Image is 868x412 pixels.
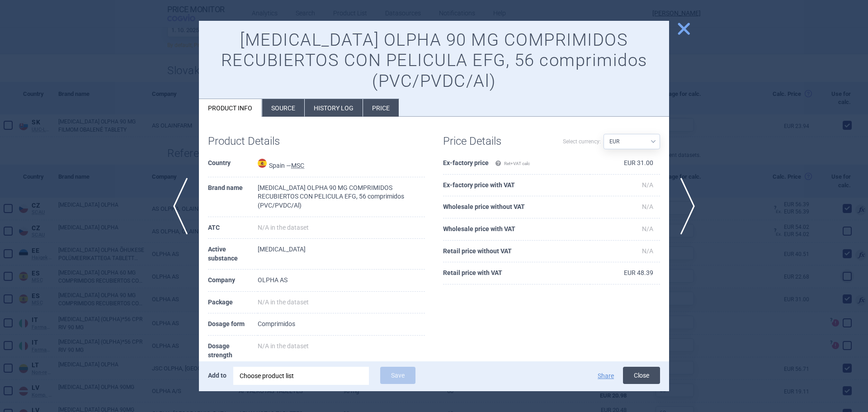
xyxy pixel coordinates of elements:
[642,247,653,255] span: N/A
[258,159,267,168] img: Spain
[258,313,425,336] td: Comprimidos
[380,367,415,384] button: Save
[199,99,262,117] li: Product info
[208,270,258,292] th: Company
[291,162,304,169] abbr: MSC — Online database developed by the Ministry of Health, Social Services and Equality, Spain.
[258,177,425,217] td: [MEDICAL_DATA] OLPHA 90 MG COMPRIMIDOS RECUBIERTOS CON PELICULA EFG, 56 comprimidos (PVC/PVDC/Al)
[262,99,304,117] li: Source
[208,239,258,270] th: Active substance
[642,181,653,189] span: N/A
[443,241,590,263] th: Retail price without VAT
[258,270,425,292] td: OLPHA AS
[495,161,530,166] span: Ret+VAT calc
[208,30,660,92] h1: [MEDICAL_DATA] OLPHA 90 MG COMPRIMIDOS RECUBIERTOS CON PELICULA EFG, 56 comprimidos (PVC/PVDC/Al)
[642,203,653,210] span: N/A
[598,373,614,379] button: Share
[305,99,363,117] li: History log
[443,196,590,218] th: Wholesale price without VAT
[590,262,660,284] td: EUR 48.39
[443,175,590,197] th: Ex-factory price with VAT
[233,367,369,385] div: Choose product list
[208,313,258,336] th: Dosage form
[258,239,425,270] td: [MEDICAL_DATA]
[443,152,590,175] th: Ex-factory price
[208,177,258,217] th: Brand name
[258,224,309,231] span: N/A in the dataset
[590,152,660,175] td: EUR 31.00
[240,367,363,385] div: Choose product list
[258,342,309,350] span: N/A in the dataset
[642,225,653,232] span: N/A
[208,152,258,177] th: Country
[258,298,309,306] span: N/A in the dataset
[208,135,316,148] h1: Product Details
[208,367,226,384] p: Add to
[443,135,552,148] h1: Price Details
[208,292,258,314] th: Package
[258,152,425,177] td: Spain —
[623,367,660,384] button: Close
[363,99,399,117] li: Price
[208,217,258,239] th: ATC
[563,134,601,149] label: Select currency:
[443,218,590,241] th: Wholesale price with VAT
[443,262,590,284] th: Retail price with VAT
[208,336,258,366] th: Dosage strength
